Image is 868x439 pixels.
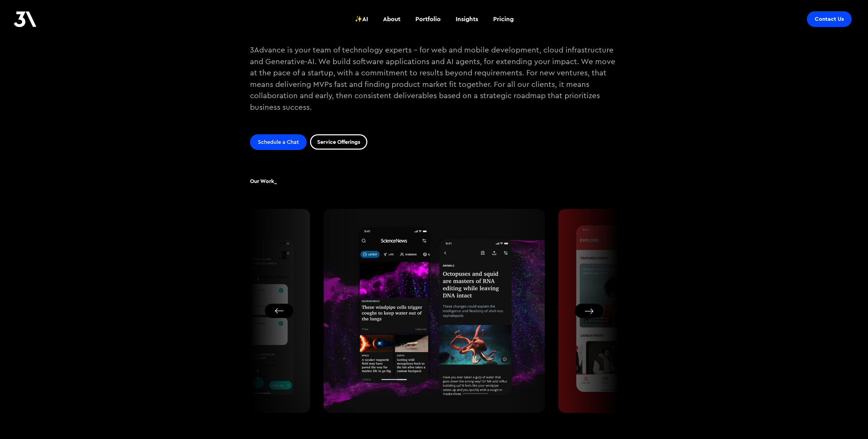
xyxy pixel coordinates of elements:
div: Insights [456,15,478,24]
div: Contact Us [815,16,844,22]
h2: Our Work_ [250,177,277,185]
a: ✨AI [351,6,372,32]
a: Schedule a Chat [250,134,307,150]
a: Portfolio [411,6,445,32]
a: Service Offerings [310,134,367,150]
a: About [379,6,404,32]
div: Pricing [493,15,514,24]
p: 3Advance is your team of technology experts - for web and mobile development, cloud infrastructur... [250,42,618,127]
div: ✨AI [355,15,368,24]
a: Insights [452,6,482,32]
div: About [383,15,400,24]
a: Pricing [489,6,518,32]
a: Contact Us [807,11,852,27]
button: Go to last slide [265,304,293,318]
h3: It's not just an app. It's your business.💸 [250,19,618,39]
div: Portfolio [415,15,441,24]
button: Next slide [575,304,603,318]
